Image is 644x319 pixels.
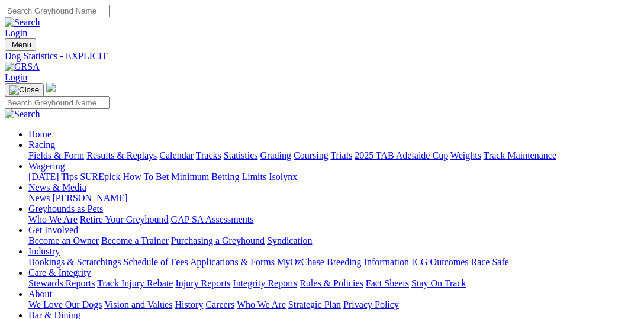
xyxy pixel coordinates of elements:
a: SUREpick [80,172,120,182]
a: Track Maintenance [484,150,556,160]
img: GRSA [5,62,40,72]
a: Care & Integrity [28,268,91,278]
a: Syndication [267,236,312,246]
a: 2025 TAB Adelaide Cup [355,150,448,160]
a: GAP SA Assessments [171,214,254,224]
a: Strategic Plan [288,299,341,310]
a: Retire Your Greyhound [80,214,169,224]
button: Toggle navigation [5,38,36,51]
a: News [28,193,50,203]
a: Results & Replays [86,150,157,160]
a: Integrity Reports [233,278,297,288]
a: Racing [28,140,55,150]
div: Industry [28,257,639,268]
a: Rules & Policies [300,278,363,288]
span: Menu [12,40,31,49]
a: Fact Sheets [366,278,409,288]
a: Become a Trainer [101,236,169,246]
a: Weights [450,150,481,160]
a: Who We Are [28,214,78,224]
a: MyOzChase [277,257,324,267]
a: Stewards Reports [28,278,95,288]
a: Login [5,72,27,82]
a: Who We Are [237,299,286,310]
div: Care & Integrity [28,278,639,289]
a: Wagering [28,161,65,171]
a: Careers [205,299,234,310]
a: Calendar [159,150,194,160]
div: About [28,299,639,310]
a: Coursing [294,150,329,160]
a: Bookings & Scratchings [28,257,121,267]
a: Isolynx [269,172,297,182]
a: Home [28,129,51,139]
img: Search [5,109,40,120]
a: News & Media [28,182,86,192]
a: Privacy Policy [343,299,399,310]
a: [DATE] Tips [28,172,78,182]
div: Get Involved [28,236,639,246]
a: Minimum Betting Limits [171,172,266,182]
input: Search [5,5,110,17]
a: Login [5,28,27,38]
a: Vision and Values [104,299,172,310]
a: Schedule of Fees [123,257,188,267]
a: Injury Reports [175,278,230,288]
img: logo-grsa-white.png [46,83,56,92]
a: Become an Owner [28,236,99,246]
a: About [28,289,52,299]
a: ICG Outcomes [411,257,468,267]
a: Track Injury Rebate [97,278,173,288]
button: Toggle navigation [5,83,44,96]
a: Dog Statistics - EXPLICIT [5,51,639,62]
img: Search [5,17,40,28]
a: How To Bet [123,172,169,182]
div: Racing [28,150,639,161]
a: Trials [330,150,352,160]
a: Race Safe [471,257,508,267]
input: Search [5,96,110,109]
a: Greyhounds as Pets [28,204,103,214]
a: Industry [28,246,60,256]
a: We Love Our Dogs [28,299,102,310]
div: Wagering [28,172,639,182]
a: Breeding Information [327,257,409,267]
a: History [175,299,203,310]
a: Tracks [196,150,221,160]
a: Purchasing a Greyhound [171,236,265,246]
a: [PERSON_NAME] [52,193,127,203]
a: Statistics [224,150,258,160]
div: News & Media [28,193,639,204]
a: Stay On Track [411,278,466,288]
a: Grading [260,150,291,160]
a: Get Involved [28,225,78,235]
a: Applications & Forms [190,257,275,267]
img: Close [9,85,39,95]
div: Greyhounds as Pets [28,214,639,225]
a: Fields & Form [28,150,84,160]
